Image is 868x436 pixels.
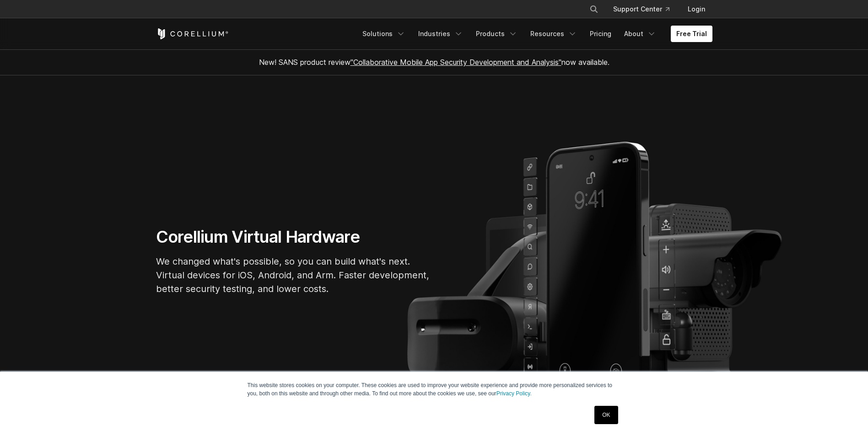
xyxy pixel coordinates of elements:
a: Login [680,1,712,17]
a: Resources [525,26,582,42]
a: Industries [413,26,469,42]
div: Navigation Menu [357,26,712,42]
button: Search [586,1,602,17]
p: We changed what's possible, so you can build what's next. Virtual devices for iOS, Android, and A... [156,255,431,296]
a: "Collaborative Mobile App Security Development and Analysis" [350,58,561,67]
a: About [619,26,662,42]
p: This website stores cookies on your computer. These cookies are used to improve your website expe... [248,381,621,398]
a: Solutions [357,26,411,42]
h1: Corellium Virtual Hardware [156,227,431,247]
a: Products [470,26,523,42]
a: Support Center [606,1,677,17]
a: Corellium Home [156,28,229,39]
a: Free Trial [671,26,712,42]
div: Navigation Menu [578,1,712,17]
a: Privacy Policy. [496,390,532,397]
span: New! SANS product review now available. [259,58,609,67]
a: Pricing [584,26,617,42]
a: OK [594,406,618,424]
